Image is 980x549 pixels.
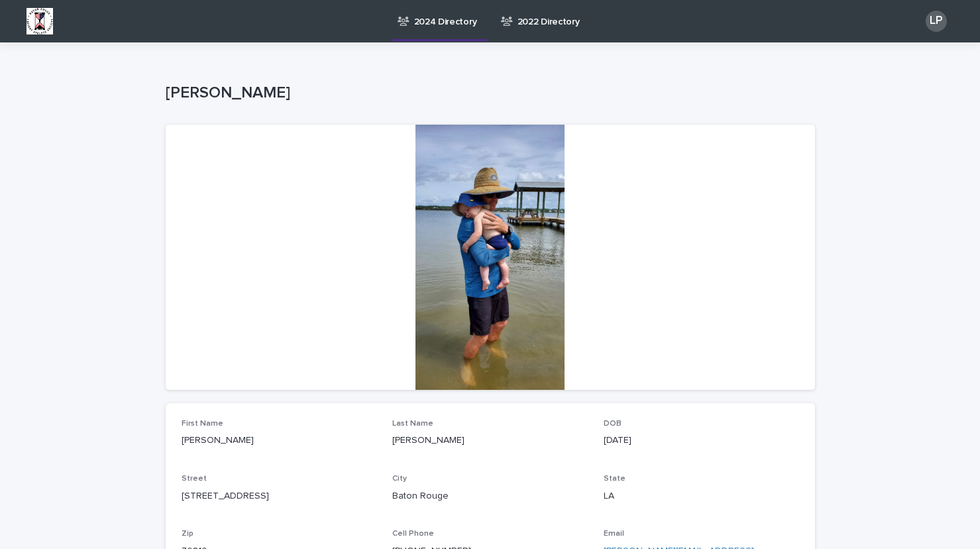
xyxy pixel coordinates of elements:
[392,489,588,503] p: Baton Rouge
[604,475,626,483] span: State
[392,420,433,428] span: Last Name
[392,475,407,483] span: City
[182,489,377,503] p: [STREET_ADDRESS]
[604,530,624,538] span: Email
[604,434,799,448] p: [DATE]
[604,489,799,503] p: LA
[182,475,207,483] span: Street
[182,420,223,428] span: First Name
[166,84,810,103] p: [PERSON_NAME]
[392,434,588,448] p: [PERSON_NAME]
[392,530,434,538] span: Cell Phone
[182,434,377,448] p: [PERSON_NAME]
[604,420,622,428] span: DOB
[182,530,193,538] span: Zip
